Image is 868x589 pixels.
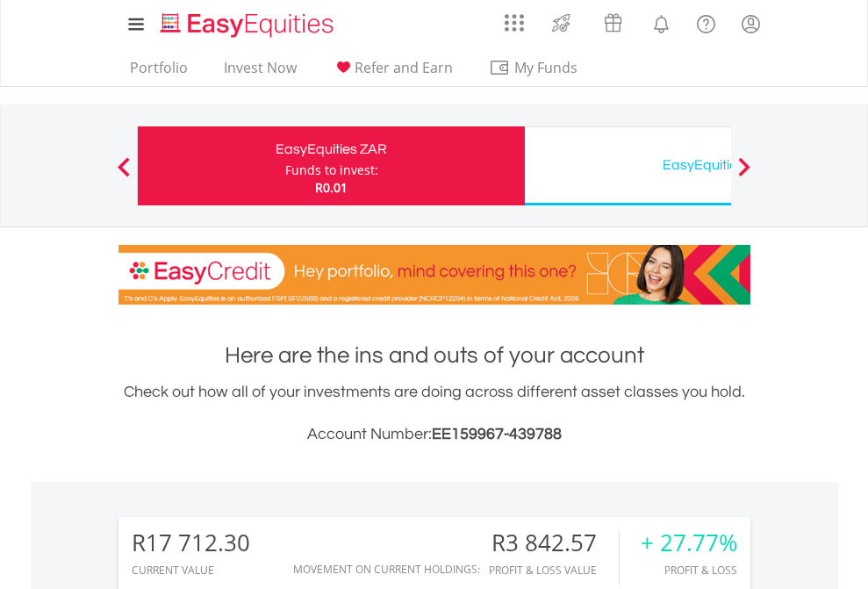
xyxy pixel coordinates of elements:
div: CURRENT VALUE [132,564,250,576]
a: Portfolio [123,59,195,86]
a: Invest Now [217,59,304,86]
div: Funds to invest: [285,162,378,179]
span: Refer and Earn [355,58,453,77]
div: Profit & Loss Value [489,564,619,576]
img: vouchers-v2.svg [599,9,628,37]
div: R3 842.57 [489,530,619,556]
div: EasyEquities ZAR [148,137,514,162]
a: Notifications [639,4,684,40]
h3: Account Number: [118,422,750,447]
div: Profit & Loss [641,564,737,576]
a: Home page [154,4,341,40]
a: FAQ's and Support [684,4,728,40]
span: EE159967-439788 [432,426,562,442]
button: Next [727,166,762,183]
a: My Profile [728,4,773,43]
h1: Here are the ins and outs of your account [118,340,750,371]
div: + 27.77% [641,530,737,556]
button: Previous [106,166,141,183]
a: Refer and Earn [326,59,460,86]
a: AppsGrid [493,4,535,32]
img: grid-menu-icon.svg [505,13,524,32]
a: Vouchers [587,4,639,37]
span: My Funds [489,56,604,79]
img: thrive-v2.svg [547,9,576,37]
img: EasyEquities_Logo.png [157,11,341,40]
img: EasyCredit Promotion Banner [118,245,750,305]
div: Check out how all of your investments are doing across different asset classes you hold. [118,380,750,447]
div: R17 712.30 [132,530,250,556]
span: R0.01 [315,179,348,196]
div: Movement on Current Holdings: [293,564,480,575]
